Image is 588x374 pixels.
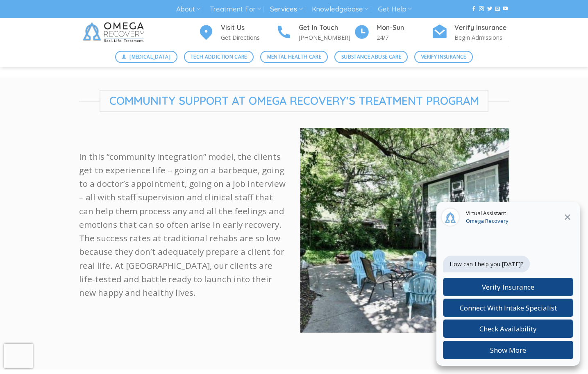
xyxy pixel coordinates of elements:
span: [MEDICAL_DATA] [129,53,170,61]
a: Verify Insurance Begin Admissions [431,23,509,43]
h4: Mon-Sun [377,23,431,33]
a: Services [270,2,302,17]
p: Begin Admissions [454,33,509,42]
p: In this “community integration” model, the clients get to experience life – going on a barbeque, ... [79,150,288,300]
span: Substance Abuse Care [341,53,401,61]
a: Knowledgebase [312,2,368,17]
a: Tech Addiction Care [184,51,254,63]
a: Treatment For [210,2,261,17]
p: 24/7 [377,33,431,42]
a: About [176,2,200,17]
a: [MEDICAL_DATA] [115,51,177,63]
span: Verify Insurance [421,53,466,61]
p: [PHONE_NUMBER] [299,33,354,42]
h4: Visit Us [221,23,276,33]
a: Send us an email [495,6,500,12]
a: Substance Abuse Care [334,51,408,63]
a: Verify Insurance [414,51,473,63]
a: Follow on Twitter [487,6,492,12]
a: Get Help [378,2,412,17]
a: Follow on Instagram [479,6,484,12]
span: Mental Health Care [267,53,321,61]
h4: Get In Touch [299,23,354,33]
a: Visit Us Get Directions [198,23,276,43]
img: Omega Recovery [79,18,151,47]
a: Follow on YouTube [503,6,508,12]
h4: Verify Insurance [454,23,509,33]
p: Get Directions [221,33,276,42]
span: Community support at omega recovery's treatment program [100,90,489,113]
a: Follow on Facebook [471,6,476,12]
a: Mental Health Care [260,51,328,63]
a: Get In Touch [PHONE_NUMBER] [276,23,354,43]
span: Tech Addiction Care [191,53,247,61]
